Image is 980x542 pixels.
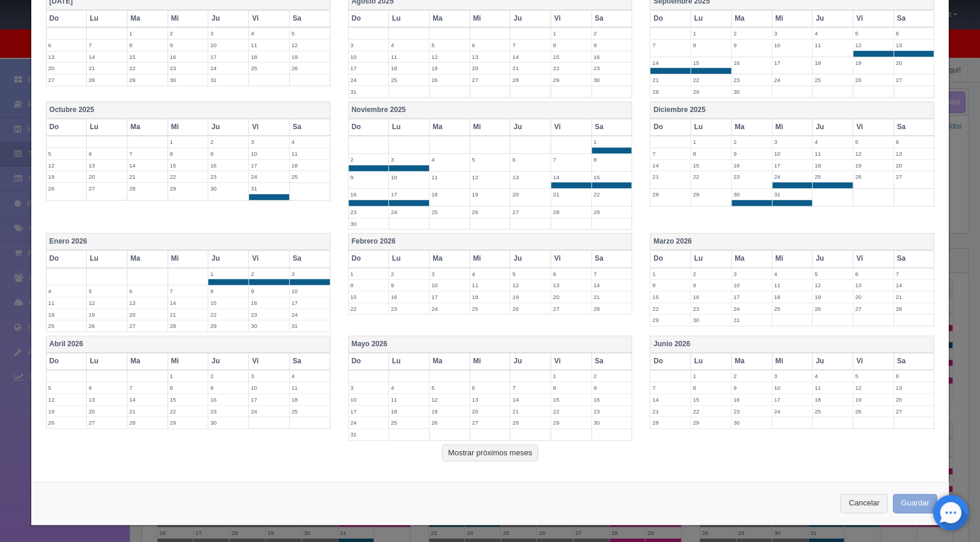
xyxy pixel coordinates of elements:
[349,86,389,97] label: 31
[290,160,330,171] label: 18
[732,74,772,86] label: 23
[853,57,893,68] label: 19
[47,63,87,74] label: 20
[208,51,248,63] label: 17
[127,40,168,51] label: 8
[510,280,550,291] label: 12
[290,309,330,320] label: 24
[510,40,550,51] label: 7
[249,136,289,147] label: 3
[894,148,934,159] label: 13
[349,218,389,229] label: 30
[127,148,168,159] label: 7
[208,171,248,182] label: 23
[470,268,510,280] label: 4
[551,370,591,382] label: 1
[127,28,168,39] label: 1
[812,370,853,382] label: 4
[894,136,934,147] label: 6
[772,280,812,291] label: 11
[650,57,690,68] label: 14
[510,268,550,280] label: 5
[47,183,87,194] label: 26
[650,86,690,97] label: 28
[249,382,289,393] label: 10
[551,172,591,183] label: 14
[853,40,893,51] label: 12
[430,74,470,86] label: 26
[290,40,330,51] label: 12
[389,172,429,183] label: 10
[592,291,632,303] label: 21
[592,63,632,74] label: 23
[510,51,550,63] label: 14
[168,183,208,194] label: 29
[853,171,893,182] label: 26
[290,297,330,308] label: 17
[249,370,289,382] label: 3
[894,171,934,182] label: 27
[290,370,330,382] label: 4
[592,136,632,147] label: 1
[894,268,934,280] label: 7
[127,74,168,86] label: 29
[510,189,550,200] label: 20
[290,136,330,147] label: 4
[551,40,591,51] label: 8
[87,171,127,182] label: 20
[389,74,429,86] label: 25
[349,51,389,63] label: 10
[430,268,470,280] label: 3
[732,303,772,314] label: 24
[772,74,812,86] label: 24
[551,189,591,200] label: 21
[812,291,853,303] label: 19
[894,280,934,291] label: 14
[592,303,632,314] label: 28
[691,40,731,51] label: 8
[894,40,934,51] label: 13
[389,154,429,165] label: 3
[470,172,510,183] label: 12
[470,40,510,51] label: 6
[691,303,731,314] label: 23
[208,268,248,280] label: 1
[389,206,429,218] label: 24
[208,370,248,382] label: 2
[290,268,330,280] label: 3
[127,160,168,171] label: 14
[732,28,772,39] label: 2
[470,74,510,86] label: 27
[249,171,289,182] label: 24
[389,382,429,393] label: 4
[894,370,934,382] label: 6
[470,154,510,165] label: 5
[592,51,632,63] label: 16
[168,160,208,171] label: 15
[894,291,934,303] label: 21
[691,189,731,200] label: 29
[812,268,853,280] label: 5
[853,74,893,86] label: 26
[430,172,470,183] label: 11
[389,51,429,63] label: 11
[249,63,289,74] label: 25
[349,280,389,291] label: 8
[650,171,690,182] label: 21
[510,154,550,165] label: 6
[290,28,330,39] label: 5
[894,28,934,39] label: 6
[732,370,772,382] label: 2
[853,28,893,39] label: 5
[47,309,87,320] label: 18
[249,320,289,331] label: 30
[87,382,127,393] label: 6
[208,136,248,147] label: 2
[349,206,389,218] label: 23
[650,268,690,280] label: 1
[650,291,690,303] label: 15
[650,280,690,291] label: 8
[772,148,812,159] label: 10
[127,320,168,331] label: 27
[47,40,87,51] label: 6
